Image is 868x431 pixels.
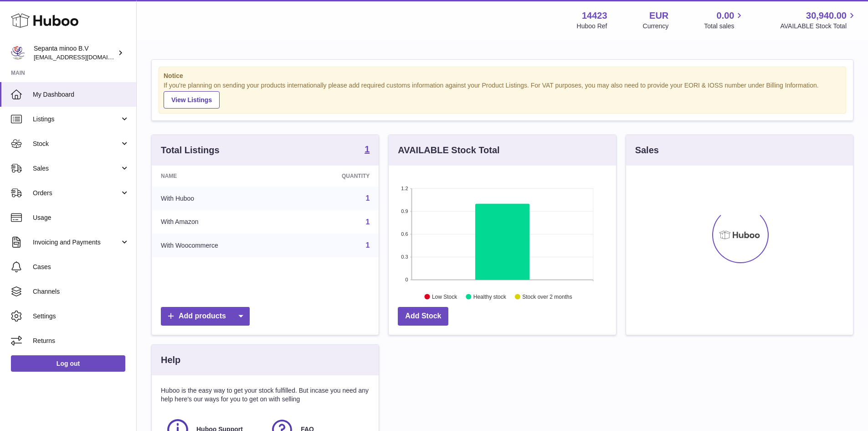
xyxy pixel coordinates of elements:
text: Low Stock [432,293,457,300]
a: 1 [365,145,370,156]
span: Invoicing and Payments [33,238,120,247]
a: 30,940.00 AVAILABLE Stock Total [780,10,857,31]
span: Listings [33,115,120,124]
span: Returns [33,337,129,345]
h3: Sales [635,144,659,156]
span: My Dashboard [33,90,129,99]
a: 0.00 Total sales [704,10,745,31]
span: Usage [33,213,129,222]
span: Cases [33,263,129,271]
strong: 14423 [582,10,607,22]
text: 0.6 [401,231,408,237]
span: Sales [33,164,120,173]
h3: AVAILABLE Stock Total [398,144,499,156]
a: View Listings [164,91,220,109]
span: 30,940.00 [806,10,847,22]
a: 1 [365,241,370,249]
text: 0.9 [401,208,408,214]
strong: 1 [365,145,370,154]
strong: Notice [164,72,841,80]
div: Currency [643,22,669,31]
span: [EMAIL_ADDRESS][DOMAIN_NAME] [34,53,134,61]
a: 1 [365,218,370,226]
span: Channels [33,287,129,296]
h3: Total Listings [161,144,220,156]
text: 0.3 [401,254,408,260]
a: Log out [11,355,125,372]
span: Settings [33,312,129,321]
a: Add products [161,307,250,326]
div: Huboo Ref [577,22,607,31]
td: With Woocommerce [152,234,293,257]
strong: EUR [649,10,668,22]
p: Huboo is the easy way to get your stock fulfilled. But incase you need any help here's our ways f... [161,386,370,404]
a: 1 [365,194,370,202]
a: Add Stock [398,307,448,326]
th: Quantity [293,166,379,187]
span: AVAILABLE Stock Total [780,22,857,31]
th: Name [152,166,293,187]
img: msaeedimd@gmail.com [11,46,25,60]
span: Orders [33,189,120,197]
span: 0.00 [717,10,734,22]
div: Sepanta minoo B.V [34,44,116,62]
div: If you're planning on sending your products internationally please add required customs informati... [164,81,841,109]
td: With Huboo [152,187,293,210]
h3: Help [161,354,180,366]
span: Stock [33,140,120,148]
span: Total sales [704,22,745,31]
text: Healthy stock [473,293,507,300]
text: Stock over 2 months [523,293,572,300]
text: 1.2 [401,186,408,191]
text: 0 [406,277,408,282]
td: With Amazon [152,210,293,234]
